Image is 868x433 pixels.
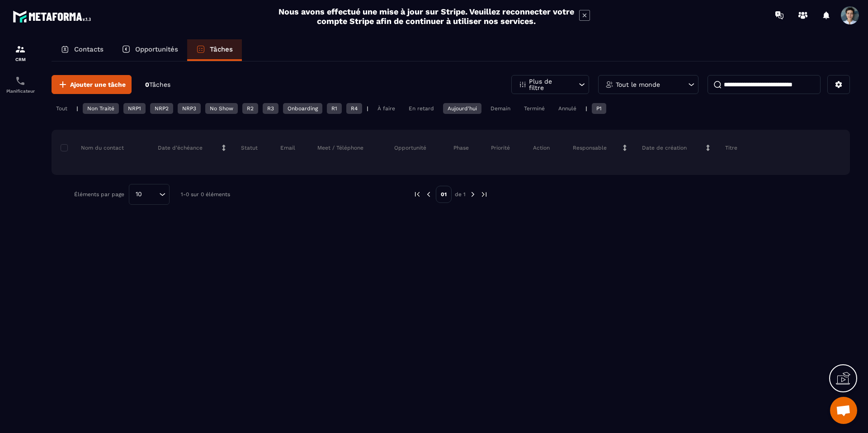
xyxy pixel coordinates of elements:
img: next [480,190,488,198]
div: Tout [52,103,72,114]
div: À faire [373,103,400,114]
p: Email [280,144,295,151]
p: Opportunités [135,45,178,53]
p: Meet / Téléphone [317,144,363,151]
a: Tâches [187,39,242,61]
div: En retard [404,103,439,114]
div: R2 [242,103,258,114]
div: NRP1 [123,103,146,114]
p: Responsable [573,144,607,151]
div: NRP2 [150,103,173,114]
input: Search for option [145,189,157,199]
a: formationformationCRM [2,37,38,69]
p: Tâches [210,45,233,53]
p: 01 [436,186,452,203]
p: Phase [453,144,469,151]
div: Non Traité [83,103,119,114]
p: 1-0 sur 0 éléments [181,191,230,198]
div: P1 [592,103,606,114]
div: Annulé [554,103,581,114]
p: | [585,105,587,112]
p: Éléments par page [74,191,124,198]
span: 10 [132,189,145,199]
p: Titre [725,144,737,151]
img: formation [15,44,26,55]
p: 0 [145,80,170,89]
h2: Nous avons effectué une mise à jour sur Stripe. Veuillez reconnecter votre compte Stripe afin de ... [278,7,575,26]
div: Ouvrir le chat [830,397,857,424]
img: next [469,190,477,198]
p: de 1 [455,191,466,198]
p: Date de création [642,144,687,151]
a: Opportunités [113,39,187,61]
a: schedulerschedulerPlanificateur [2,69,38,100]
div: Onboarding [283,103,322,114]
img: logo [13,8,94,25]
div: R4 [346,103,362,114]
div: Demain [486,103,515,114]
p: Tout le monde [616,81,660,88]
div: Terminé [519,103,549,114]
p: Plus de filtre [529,78,569,91]
p: Priorité [491,144,510,151]
img: prev [413,190,421,198]
p: Date d’échéance [158,144,203,151]
div: No Show [205,103,238,114]
div: NRP3 [178,103,201,114]
a: Contacts [52,39,113,61]
div: R3 [263,103,278,114]
img: prev [425,190,433,198]
p: Planificateur [2,89,38,94]
button: Ajouter une tâche [52,75,132,94]
p: | [76,105,78,112]
span: Ajouter une tâche [70,80,126,89]
p: Contacts [74,45,104,53]
div: Aujourd'hui [443,103,481,114]
span: Tâches [149,81,170,88]
img: scheduler [15,75,26,86]
p: Opportunité [394,144,426,151]
div: R1 [327,103,342,114]
p: Action [533,144,550,151]
p: Statut [241,144,258,151]
div: Search for option [129,184,170,205]
p: Nom du contact [63,144,124,151]
p: | [367,105,368,112]
p: CRM [2,57,38,62]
